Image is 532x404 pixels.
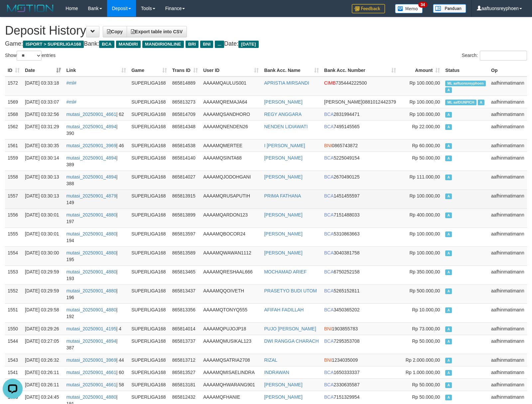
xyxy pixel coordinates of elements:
[264,80,309,86] a: APRISTIA MIRSANDI
[170,190,200,208] td: 865813915
[200,265,261,284] td: AAAAMQRESHAAL666
[322,227,399,246] td: 5310863663
[352,4,385,13] img: Feedback.jpg
[129,354,170,366] td: SUPERLIGA168
[5,96,22,108] td: 1569
[488,366,527,378] td: aafhinmatimann
[66,193,116,199] a: mutasi_20250901_4879
[322,77,399,96] td: 735444222500
[66,326,116,331] a: mutasi_20250901_4195
[418,2,427,8] span: 34
[170,171,200,190] td: 865814027
[5,190,22,208] td: 1557
[5,322,22,335] td: 1550
[409,212,440,217] span: Rp 400.000,00
[129,303,170,322] td: SUPERLIGA168
[480,51,527,61] input: Search:
[264,124,308,129] a: NENDEN LIDIAWATI
[66,250,116,255] a: mutasi_20250901_4880
[445,339,452,344] span: Approved
[200,366,261,378] td: AAAAMQMISAELINDRA
[412,307,440,312] span: Rp 10.000,00
[488,354,527,366] td: aafhinmatimann
[433,4,466,13] img: panduan.png
[264,370,289,375] a: INDRAWAN
[107,29,123,34] span: Copy
[5,51,56,61] label: Show entries
[170,354,200,366] td: 865813712
[66,370,116,375] a: mutasi_20250901_4661
[264,326,316,331] a: PUJO [PERSON_NAME]
[324,143,332,148] span: BNI
[412,394,440,400] span: Rp 50.000,00
[324,307,334,312] span: BCA
[445,112,452,118] span: Approved
[129,96,170,108] td: SUPERLIGA168
[5,171,22,190] td: 1558
[22,227,64,246] td: [DATE] 03:30:01
[22,208,64,227] td: [DATE] 03:30:01
[488,208,527,227] td: aafhinmatimann
[66,124,116,129] a: mutasi_20250901_4894
[200,335,261,354] td: AAAAMQMUSIKAL123
[445,124,452,130] span: Approved
[5,64,22,77] th: ID: activate to sort column ascending
[66,394,116,400] a: mutasi_20250901_4880
[324,231,334,236] span: BCA
[22,284,64,303] td: [DATE] 03:29:59
[170,139,200,152] td: 865814538
[186,41,199,48] span: BRI
[129,227,170,246] td: SUPERLIGA168
[324,80,336,86] span: CIMB
[170,303,200,322] td: 865813356
[200,208,261,227] td: AAAAMQARDON123
[445,81,486,86] span: Manually Linked by aaftuonsreyphoen
[103,26,127,37] a: Copy
[129,64,170,77] th: Game: activate to sort column ascending
[324,382,334,387] span: BCA
[324,338,334,344] span: BCA
[409,269,440,274] span: Rp 350.000,00
[324,394,334,400] span: BCA
[200,171,261,190] td: AAAAMQJODOHGANI
[64,208,129,227] td: | 197
[264,394,302,400] a: [PERSON_NAME]
[324,250,334,255] span: BCA
[200,108,261,120] td: AAAAMQSANDHORO
[412,124,440,129] span: Rp 22.000,00
[66,288,116,293] a: mutasi_20250901_4880
[66,143,116,148] a: mutasi_20250901_3969
[5,284,22,303] td: 1552
[200,41,213,48] span: BNI
[64,354,129,366] td: | 44
[238,41,259,48] span: [DATE]
[445,143,452,149] span: Approved
[129,284,170,303] td: SUPERLIGA168
[261,64,321,77] th: Bank Acc. Name: activate to sort column ascending
[5,303,22,322] td: 1551
[445,156,452,161] span: Approved
[445,370,452,376] span: Approved
[5,24,527,37] h1: Deposit History
[22,139,64,152] td: [DATE] 03:30:35
[200,77,261,96] td: AAAAMQAULUS001
[322,265,399,284] td: 6750252158
[64,152,129,171] td: | 389
[488,378,527,391] td: aafhinmatimann
[324,326,332,331] span: BNI
[129,152,170,171] td: SUPERLIGA168
[22,335,64,354] td: [DATE] 03:27:05
[322,120,399,139] td: 7495145565
[22,190,64,208] td: [DATE] 03:30:13
[64,378,129,391] td: | 58
[264,112,302,117] a: REGY ANGGARA
[322,190,399,208] td: 1451455597
[66,357,116,363] a: mutasi_20250901_3969
[324,357,332,363] span: BNI
[64,322,129,335] td: | 4
[170,96,200,108] td: 865813273
[170,335,200,354] td: 865813737
[322,171,399,190] td: 2670490125
[64,139,129,152] td: | 46
[324,112,334,117] span: BCA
